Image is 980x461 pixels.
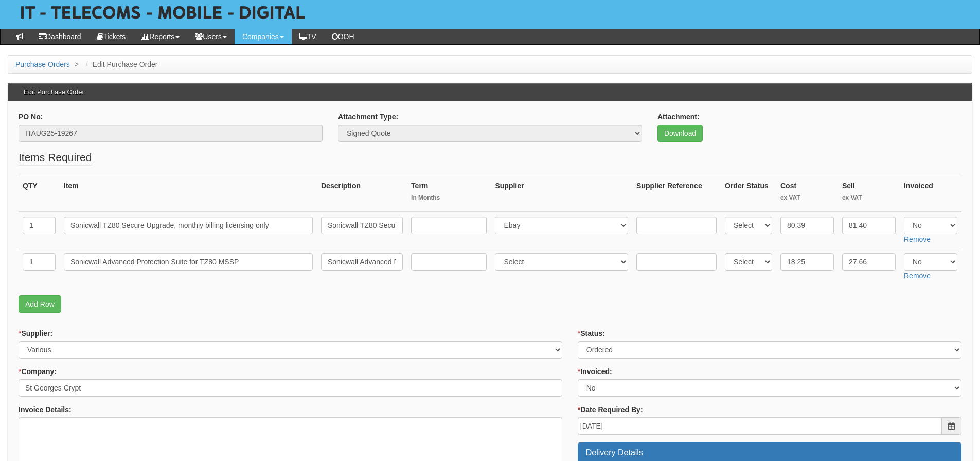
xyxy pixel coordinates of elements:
[317,176,407,212] th: Description
[83,59,158,69] li: Edit Purchase Order
[187,29,235,44] a: Users
[19,328,52,339] label: Supplier:
[578,328,605,339] label: Status:
[657,125,703,142] a: Download
[19,83,90,101] h3: Edit Purchase Order
[338,112,398,122] label: Attachment Type:
[776,176,838,212] th: Cost
[19,150,92,166] legend: Items Required
[900,176,961,212] th: Invoiced
[904,235,931,243] a: Remove
[19,295,61,313] a: Add Row
[411,193,487,202] small: In Months
[407,176,491,212] th: Term
[15,60,70,68] a: Purchase Orders
[133,29,187,44] a: Reports
[657,112,700,122] label: Attachment:
[904,272,931,280] a: Remove
[19,112,43,122] label: PO No:
[586,448,953,457] h3: Delivery Details
[72,60,81,68] span: >
[89,29,134,44] a: Tickets
[60,176,317,212] th: Item
[235,29,292,44] a: Companies
[632,176,721,212] th: Supplier Reference
[19,176,60,212] th: QTY
[838,176,900,212] th: Sell
[31,29,89,44] a: Dashboard
[19,366,57,377] label: Company:
[324,29,362,44] a: OOH
[19,404,72,415] label: Invoice Details:
[721,176,776,212] th: Order Status
[780,193,834,202] small: ex VAT
[578,366,612,377] label: Invoiced:
[292,29,324,44] a: TV
[842,193,896,202] small: ex VAT
[578,404,643,415] label: Date Required By:
[491,176,632,212] th: Supplier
